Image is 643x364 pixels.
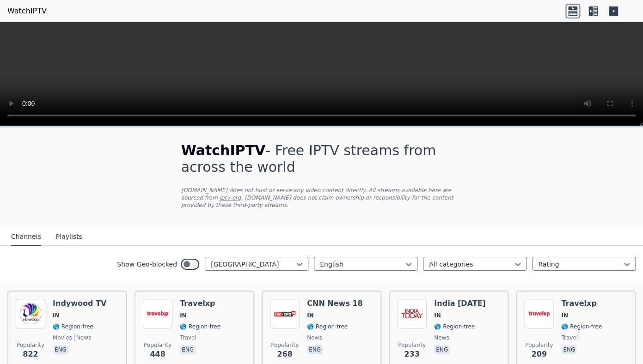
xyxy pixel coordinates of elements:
p: eng [53,345,68,354]
span: 268 [277,349,292,360]
span: news [307,334,322,341]
span: IN [561,312,568,319]
img: Indywood TV [16,299,45,328]
p: eng [434,345,450,354]
p: eng [180,345,196,354]
span: IN [434,312,441,319]
a: WatchIPTV [7,6,47,17]
h1: - Free IPTV streams from across the world [181,142,462,176]
span: travel [180,334,196,341]
span: Popularity [271,341,299,349]
span: Popularity [398,341,426,349]
h6: Travelxp [180,299,220,308]
p: eng [561,345,577,354]
span: IN [307,312,314,319]
span: news [74,334,91,341]
span: 🌎 Region-free [561,323,602,330]
span: 🌎 Region-free [180,323,220,330]
span: 209 [531,349,546,360]
label: Show Geo-blocked [117,260,177,269]
span: 🌎 Region-free [434,323,475,330]
span: 233 [404,349,419,360]
span: IN [180,312,187,319]
h6: Indywood TV [53,299,106,308]
span: movies [53,334,72,341]
span: Popularity [17,341,44,349]
button: Playlists [56,228,82,246]
span: travel [561,334,578,341]
img: India Today [397,299,427,328]
span: IN [53,312,60,319]
img: Travelxp [524,299,554,328]
span: WatchIPTV [181,142,266,158]
a: iptv-org [220,194,241,201]
span: 448 [150,349,165,360]
p: eng [307,345,323,354]
p: [DOMAIN_NAME] does not host or serve any video content directly. All streams available here are s... [181,187,462,209]
span: 822 [23,349,38,360]
button: Channels [11,228,41,246]
h6: CNN News 18 [307,299,362,308]
img: Travelxp [143,299,172,328]
h6: Travelxp [561,299,602,308]
span: 🌎 Region-free [53,323,93,330]
span: Popularity [144,341,171,349]
img: CNN News 18 [270,299,300,328]
span: news [434,334,449,341]
h6: India [DATE] [434,299,486,308]
span: 🌎 Region-free [307,323,348,330]
span: Popularity [525,341,553,349]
